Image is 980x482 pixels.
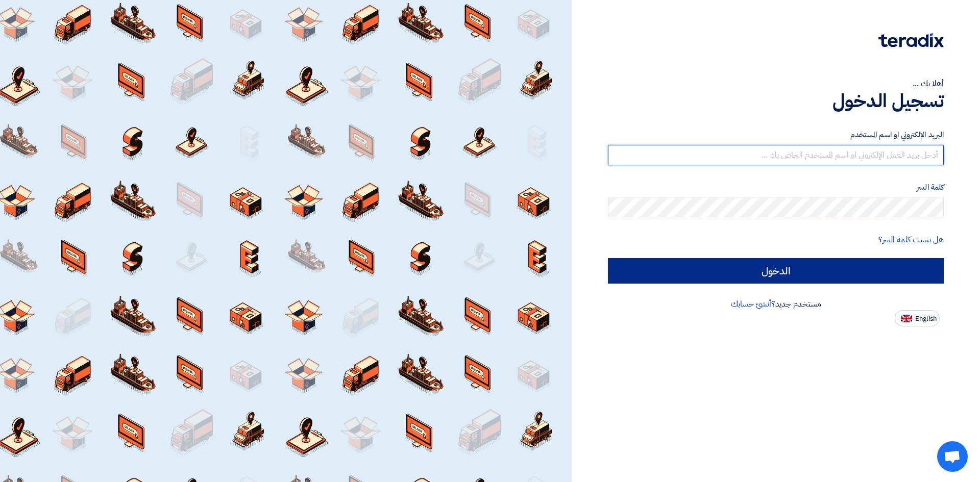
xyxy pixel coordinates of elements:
h1: تسجيل الدخول [608,90,944,112]
div: أهلا بك ... [608,78,944,90]
a: Open chat [937,441,968,472]
button: English [895,310,940,326]
label: البريد الإلكتروني او اسم المستخدم [608,129,944,141]
div: مستخدم جديد؟ [608,298,944,310]
a: هل نسيت كلمة السر؟ [878,234,944,246]
a: أنشئ حسابك [731,298,771,310]
label: كلمة السر [608,182,944,193]
input: الدخول [608,258,944,284]
input: أدخل بريد العمل الإلكتروني او اسم المستخدم الخاص بك ... [608,145,944,165]
img: Teradix logo [878,33,944,47]
img: en-US.png [901,315,912,322]
span: English [915,315,937,322]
